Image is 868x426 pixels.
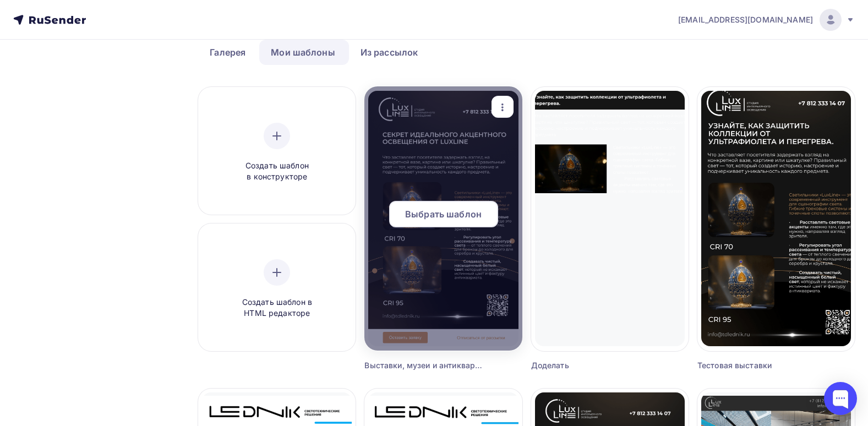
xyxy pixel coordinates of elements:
span: [EMAIL_ADDRESS][DOMAIN_NAME] [678,14,813,25]
div: Выставки, музеи и антикварные [364,360,483,371]
span: Выбрать шаблон [405,207,482,221]
span: Создать шаблон в HTML редакторе [225,297,329,319]
a: Из рассылок [349,40,430,65]
a: Галерея [198,40,257,65]
div: Доделать [531,360,649,371]
a: [EMAIL_ADDRESS][DOMAIN_NAME] [678,9,855,31]
div: Тестовая выставки [697,360,816,371]
span: Создать шаблон в конструкторе [225,160,329,183]
a: Мои шаблоны [259,40,347,65]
